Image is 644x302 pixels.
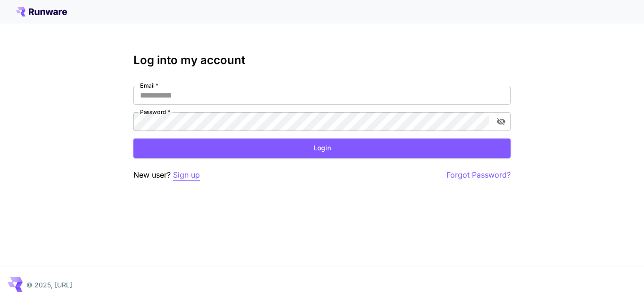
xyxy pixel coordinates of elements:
h3: Log into my account [133,54,511,67]
label: Email [140,82,158,90]
label: Password [140,108,170,116]
button: toggle password visibility [493,113,510,130]
button: Sign up [173,169,200,181]
button: Login [133,139,511,158]
p: New user? [133,169,200,181]
button: Forgot Password? [446,169,511,181]
p: © 2025, [URL] [26,280,72,290]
